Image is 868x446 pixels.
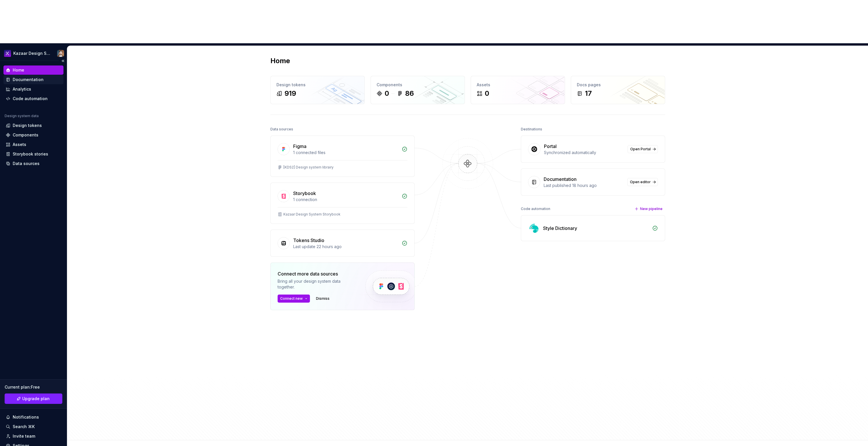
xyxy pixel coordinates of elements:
[293,197,398,203] div: 1 connection
[405,89,414,98] div: 86
[5,393,62,404] a: Upgrade plan
[57,50,64,57] img: Frederic
[4,50,11,57] img: 430d0a0e-ca13-4282-b224-6b37fab85464.png
[1,47,66,59] button: Kazaar Design SystemFrederic
[13,151,48,157] div: Storybook stories
[22,396,50,402] span: Upgrade plan
[485,89,489,98] div: 0
[13,161,40,166] div: Data sources
[5,384,62,390] div: Current plan : Free
[585,89,592,98] div: 17
[543,225,577,232] div: Style Dictionary
[3,65,63,75] a: Home
[59,57,67,65] button: Collapse sidebar
[293,143,306,150] div: Figma
[3,149,63,159] a: Storybook stories
[285,89,296,98] div: 919
[521,205,550,213] div: Code automation
[3,413,63,422] button: Notifications
[13,77,44,83] div: Documentation
[293,150,398,155] div: 1 connected files
[283,165,334,170] div: [KDS2] Design system librairy
[13,50,50,56] div: Kazaar Design System
[13,123,42,128] div: Design tokens
[3,85,63,94] a: Analytics
[3,94,63,103] a: Code automation
[385,89,389,98] div: 0
[13,67,24,73] div: Home
[477,82,559,88] div: Assets
[544,176,577,183] div: Documentation
[13,132,38,138] div: Components
[521,125,542,133] div: Destinations
[13,424,35,430] div: Search ⌘K
[293,237,324,244] div: Tokens Studio
[293,244,398,250] div: Last update 22 hours ago
[13,433,35,439] div: Invite team
[377,82,459,88] div: Components
[3,432,63,441] a: Invite team
[371,76,465,104] a: Components086
[270,230,415,257] a: Tokens StudioLast update 22 hours ago
[3,75,63,84] a: Documentation
[3,140,63,149] a: Assets
[293,190,316,197] div: Storybook
[544,143,557,150] div: Portal
[471,76,565,104] a: Assets0
[13,414,39,420] div: Notifications
[283,212,341,217] div: Kazaar Design System Storybook
[13,142,26,147] div: Assets
[276,82,359,88] div: Design tokens
[278,270,356,277] div: Connect more data sources
[3,159,63,168] a: Data sources
[633,205,665,213] button: New pipeline
[571,76,665,104] a: Docs pages17
[577,82,659,88] div: Docs pages
[270,183,415,224] a: Storybook1 connectionKazaar Design System Storybook
[3,130,63,140] a: Components
[630,147,651,151] span: Open Portal
[640,207,663,211] span: New pipeline
[270,56,290,65] h2: Home
[316,296,330,301] span: Dismiss
[270,136,415,177] a: Figma1 connected files[KDS2] Design system librairy
[628,145,658,153] a: Open Portal
[3,121,63,130] a: Design tokens
[627,178,658,186] a: Open editor
[3,422,63,431] button: Search ⌘K
[270,125,293,133] div: Data sources
[313,295,332,303] button: Dismiss
[280,296,303,301] span: Connect new
[13,96,48,102] div: Code automation
[270,76,365,104] a: Design tokens919
[544,183,624,188] div: Last published 18 hours ago
[13,86,31,92] div: Analytics
[278,295,310,303] button: Connect new
[278,278,356,290] div: Bring all your design system data together.
[630,180,651,184] span: Open editor
[544,150,624,155] div: Synchronized automatically
[5,114,39,118] div: Design system data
